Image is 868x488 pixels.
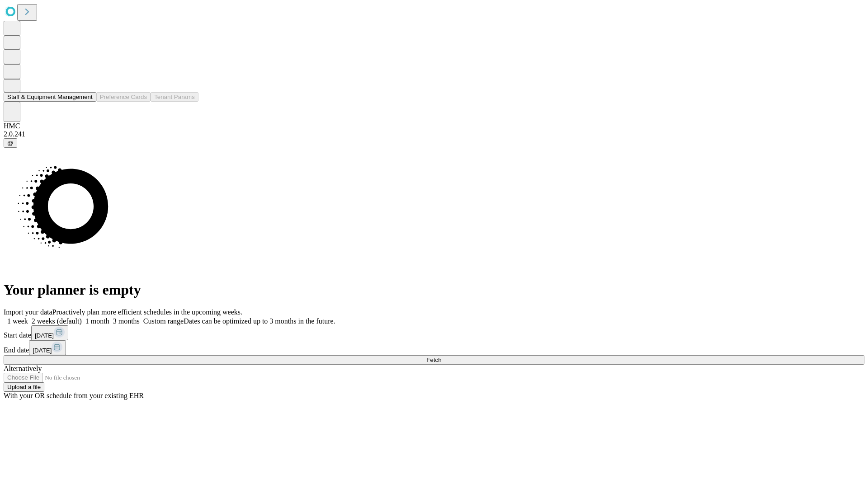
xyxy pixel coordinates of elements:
button: Upload a file [4,382,44,392]
div: HMC [4,122,864,130]
span: Fetch [426,357,441,363]
span: Dates can be optimized up to 3 months in the future. [184,317,335,325]
button: [DATE] [31,325,68,340]
span: Alternatively [4,365,42,372]
div: Start date [4,325,864,340]
span: 1 month [85,317,109,325]
h1: Your planner is empty [4,282,864,298]
div: 2.0.241 [4,130,864,138]
span: [DATE] [33,347,52,354]
span: Custom range [143,317,184,325]
button: Preference Cards [96,92,151,102]
span: 1 week [7,317,28,325]
button: Staff & Equipment Management [4,92,96,102]
div: End date [4,340,864,355]
span: 3 months [113,317,140,325]
button: Tenant Params [151,92,198,102]
button: Fetch [4,355,864,365]
span: [DATE] [35,332,54,339]
span: Import your data [4,308,52,316]
span: @ [7,140,14,146]
span: 2 weeks (default) [32,317,82,325]
span: Proactively plan more efficient schedules in the upcoming weeks. [52,308,242,316]
span: With your OR schedule from your existing EHR [4,392,144,399]
button: @ [4,138,17,148]
button: [DATE] [29,340,66,355]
